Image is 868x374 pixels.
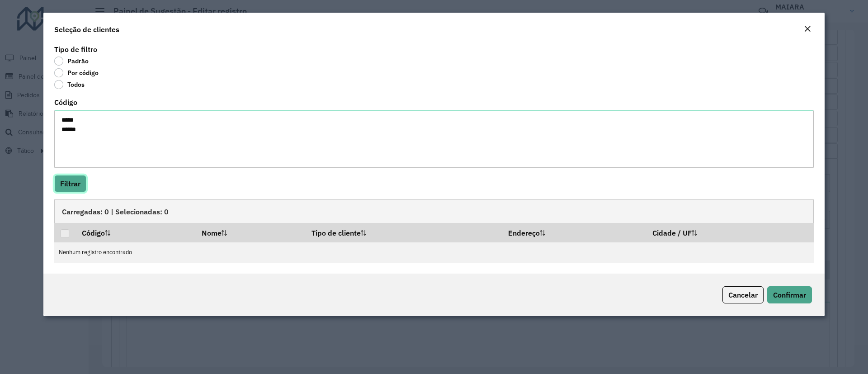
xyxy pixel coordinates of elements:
[54,242,814,263] td: Nenhum registro encontrado
[728,290,758,299] span: Cancelar
[54,57,89,66] label: Padrão
[54,24,119,35] h4: Seleção de clientes
[804,25,811,33] em: Fechar
[54,97,77,108] label: Código
[54,68,99,77] label: Por código
[54,175,86,192] button: Filtrar
[502,223,646,242] th: Endereço
[801,24,814,35] button: Close
[722,286,764,303] button: Cancelar
[646,223,814,242] th: Cidade / UF
[54,199,814,223] div: Carregadas: 0 | Selecionadas: 0
[306,223,502,242] th: Tipo de cliente
[54,80,85,89] label: Todos
[195,223,306,242] th: Nome
[75,223,195,242] th: Código
[773,290,806,299] span: Confirmar
[54,44,97,55] label: Tipo de filtro
[767,286,812,303] button: Confirmar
